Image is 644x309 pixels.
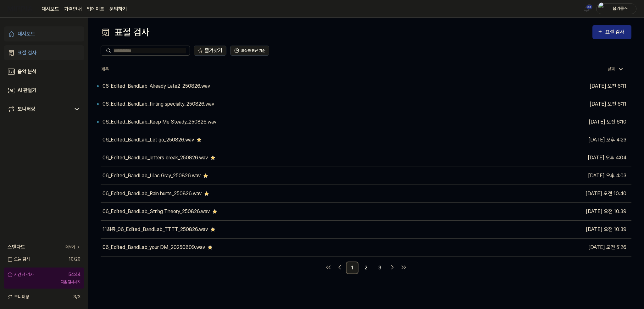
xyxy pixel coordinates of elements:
a: 2 [360,262,372,274]
div: 06_Edited_BandLab_String Theory_250826.wav [103,208,210,215]
div: 음악 분석 [18,68,36,75]
a: Go to next page [387,262,397,272]
td: [DATE] 오전 6:11 [499,95,631,113]
a: 표절 검사 [4,45,84,60]
div: 다음 검사까지 [8,279,80,285]
a: Go to previous page [335,262,345,272]
a: 3 [374,262,386,274]
div: 붐키콩스 [608,5,632,12]
a: 대시보드 [42,5,59,13]
a: Go to first page [323,262,333,272]
div: 06_Edited_BandLab_your DM_20250809.wav [103,244,205,251]
div: 06_Edited_BandLab_Already Late2_250826.wav [103,82,210,90]
div: 06_Edited_BandLab_letters break_250826.wav [103,154,208,162]
td: [DATE] 오전 6:10 [499,113,631,131]
a: 업데이트 [87,5,104,13]
td: [DATE] 오전 10:39 [499,220,631,238]
button: 표절률 판단 기준 [230,46,269,56]
div: 시간당 검사 [8,271,34,278]
a: 더보기 [65,244,80,250]
td: [DATE] 오후 4:03 [499,167,631,185]
span: 오늘 검사 [8,256,30,262]
div: 06_Edited_BandLab_Keep Me Steady_250826.wav [103,118,216,126]
button: 알림28 [582,4,592,14]
td: [DATE] 오후 4:04 [499,149,631,167]
div: 06_Edited_BandLab_Rain hurts_250826.wav [103,190,202,197]
a: 문의하기 [109,5,127,13]
a: 모니터링 [8,105,70,113]
div: 06_Edited_BandLab_flirting specialty_250826.wav [103,100,214,108]
div: 06_Edited_BandLab_Let go_250826.wav [103,136,194,144]
a: 음악 분석 [4,64,84,79]
span: 10 / 20 [69,256,80,262]
button: 표절 검사 [592,25,631,39]
div: AI 판별기 [18,87,36,94]
td: [DATE] 오전 5:26 [499,238,631,256]
div: 06_Edited_BandLab_Lilac Gray_250826.wav [103,172,201,179]
a: AI 판별기 [4,83,84,98]
div: 표절 검사 [101,25,149,39]
button: 가격안내 [64,5,82,13]
div: 28 [586,4,592,9]
img: profile [598,3,606,15]
td: [DATE] 오전 10:39 [499,202,631,220]
button: profile붐키콩스 [596,3,636,14]
a: Go to last page [399,262,409,272]
div: 11최종_06_Edited_BandLab_TTTT_250826.wav [103,226,208,233]
td: [DATE] 오후 4:23 [499,131,631,149]
div: 표절 검사 [605,28,626,36]
div: 표절 검사 [18,49,36,57]
div: 모니터링 [18,105,35,113]
td: [DATE] 오전 10:40 [499,185,631,202]
div: 54:44 [68,271,80,278]
img: 알림 [583,5,591,13]
span: 모니터링 [8,294,29,300]
a: 1 [346,262,358,274]
th: 제목 [101,62,499,77]
span: 3 / 3 [73,294,80,300]
div: 대시보드 [18,30,35,38]
td: [DATE] 오전 6:11 [499,77,631,95]
a: 대시보드 [4,26,84,41]
span: 스탠다드 [8,243,25,251]
div: 날짜 [605,64,626,74]
button: 즐겨찾기 [194,46,226,56]
nav: pagination [101,262,631,274]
